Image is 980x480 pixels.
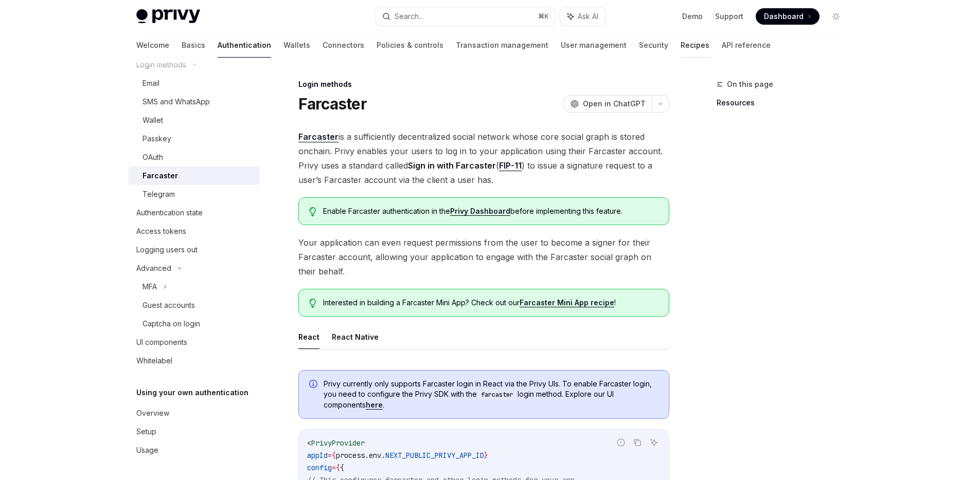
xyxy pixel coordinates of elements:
[136,225,186,237] div: Access tokens
[328,451,332,460] span: =
[324,379,658,410] span: Privy currently only supports Farcaster login in React via the Privy UIs. To enable Farcaster log...
[332,325,379,349] button: React Native
[298,235,669,279] span: Your application can even request permissions from the user to become a signer for their Farcaste...
[298,79,669,89] div: Login methods
[336,451,365,460] span: process
[142,151,163,163] div: OAuth
[128,241,260,259] a: Logging users out
[298,132,338,142] a: Farcaster
[639,33,668,58] a: Security
[142,299,195,311] div: Guest accounts
[578,11,598,22] span: Ask AI
[377,33,443,58] a: Policies & controls
[309,299,316,308] svg: Tip
[365,451,369,460] span: .
[722,33,771,58] a: API reference
[298,95,367,113] h1: Farcaster
[298,130,669,187] span: is a sufficiently decentralized social network whose core social graph is stored onchain. Privy e...
[128,185,260,204] a: Telegram
[142,170,178,182] div: Farcaster
[756,8,819,25] a: Dashboard
[136,33,169,58] a: Welcome
[298,325,319,349] button: React
[385,451,484,460] span: NEXT_PUBLIC_PRIVY_APP_ID
[142,133,171,145] div: Passkey
[323,298,658,308] span: Interested in building a Farcaster Mini App? Check out our !
[311,438,365,448] span: PrivyProvider
[614,436,628,449] button: Report incorrect code
[142,281,157,293] div: MFA
[136,444,158,456] div: Usage
[366,400,383,410] a: here
[395,10,423,23] div: Search...
[369,451,381,460] span: env
[323,33,364,58] a: Connectors
[717,95,852,111] a: Resources
[450,207,510,216] a: Privy Dashboard
[456,33,548,58] a: Transaction management
[142,96,210,108] div: SMS and WhatsApp
[561,33,627,58] a: User management
[218,33,271,58] a: Authentication
[715,11,743,22] a: Support
[477,390,518,400] code: farcaster
[307,451,328,460] span: appId
[682,11,703,22] a: Demo
[136,336,187,348] div: UI components
[136,407,169,419] div: Overview
[332,463,336,472] span: =
[128,315,260,333] a: Captcha on login
[560,7,605,26] button: Ask AI
[564,95,652,113] button: Open in ChatGPT
[128,296,260,315] a: Guest accounts
[332,451,336,460] span: {
[136,244,198,256] div: Logging users out
[182,33,205,58] a: Basics
[828,8,844,25] button: Toggle dark mode
[309,380,319,390] svg: Info
[298,132,338,142] strong: Farcaster
[520,298,614,307] a: Farcaster Mini App recipe
[631,436,644,449] button: Copy the contents from the code block
[142,318,200,330] div: Captcha on login
[764,11,804,22] span: Dashboard
[128,352,260,370] a: Whitelabel
[128,204,260,222] a: Authentication state
[408,160,496,171] strong: Sign in with Farcaster
[307,438,311,448] span: <
[128,111,260,130] a: Wallet
[128,441,260,459] a: Usage
[128,167,260,185] a: Farcaster
[340,463,344,472] span: {
[381,451,385,460] span: .
[307,463,332,472] span: config
[128,130,260,148] a: Passkey
[538,12,549,21] span: ⌘ K
[128,93,260,111] a: SMS and WhatsApp
[681,33,709,58] a: Recipes
[128,422,260,441] a: Setup
[142,77,159,89] div: Email
[128,148,260,167] a: OAuth
[128,222,260,241] a: Access tokens
[136,262,171,274] div: Advanced
[136,207,203,219] div: Authentication state
[136,9,200,24] img: light logo
[283,33,310,58] a: Wallets
[375,7,555,26] button: Search...⌘K
[128,404,260,422] a: Overview
[484,451,488,460] span: }
[336,463,340,472] span: {
[727,78,773,90] span: On this page
[323,206,658,216] span: Enable Farcaster authentication in the before implementing this feature.
[136,426,156,438] div: Setup
[136,355,172,367] div: Whitelabel
[499,160,522,171] a: FIP-11
[583,99,646,109] span: Open in ChatGPT
[647,436,661,449] button: Ask AI
[309,207,316,216] svg: Tip
[142,188,175,200] div: Telegram
[142,114,163,126] div: Wallet
[136,386,248,399] h5: Using your own authentication
[128,74,260,93] a: Email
